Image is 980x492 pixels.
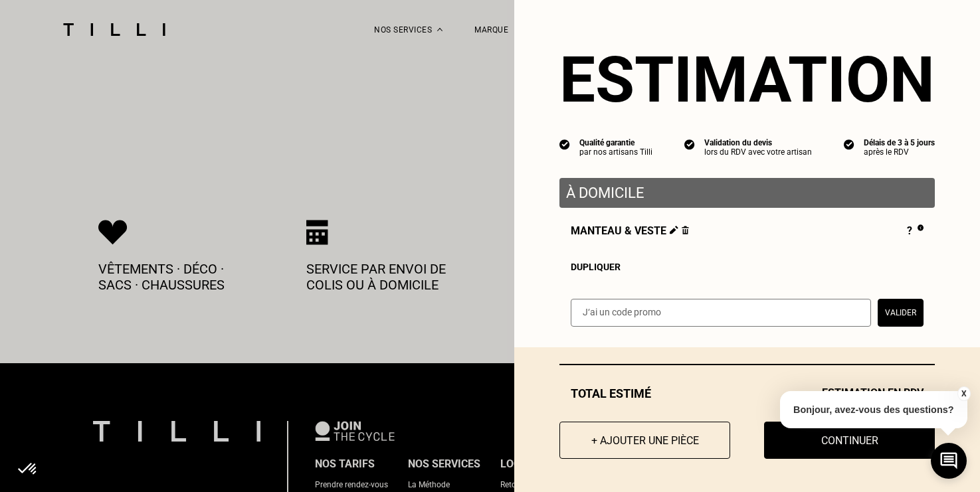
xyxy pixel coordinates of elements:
div: Validation du devis [704,138,812,147]
section: Estimation [559,42,935,117]
div: ? [907,224,924,239]
span: Manteau & veste [571,224,689,239]
button: Valider [878,299,924,327]
div: Qualité garantie [579,138,652,147]
div: lors du RDV avec votre artisan [704,147,812,157]
img: Éditer [670,226,678,234]
img: icon list info [559,138,570,150]
button: X [957,386,970,401]
div: Total estimé [559,386,935,400]
div: Dupliquer [571,262,924,272]
img: Supprimer [682,226,689,234]
img: icon list info [684,138,695,150]
div: Délais de 3 à 5 jours [864,138,935,147]
div: après le RDV [864,147,935,157]
img: Pourquoi le prix est indéfini ? [918,224,924,231]
p: Bonjour, avez-vous des questions? [780,391,967,428]
p: À domicile [566,185,928,201]
img: icon list info [844,138,854,150]
button: + Ajouter une pièce [559,422,730,459]
button: Continuer [764,422,935,459]
div: par nos artisans Tilli [579,147,652,157]
input: J‘ai un code promo [571,299,871,327]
